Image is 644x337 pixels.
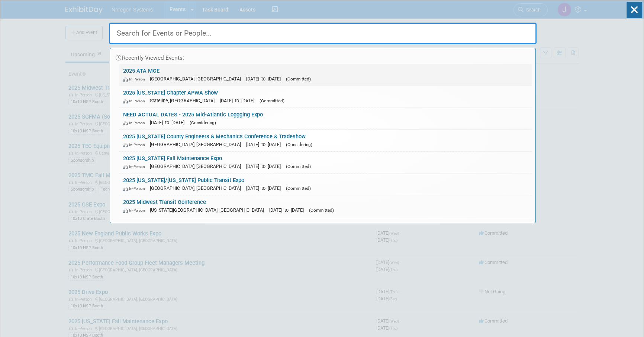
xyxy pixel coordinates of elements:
[286,186,311,191] span: (Committed)
[286,76,311,82] span: (Committed)
[246,163,284,169] span: [DATE] to [DATE]
[150,120,188,125] span: [DATE] to [DATE]
[119,64,532,86] a: 2025 ATA MCE In-Person [GEOGRAPHIC_DATA], [GEOGRAPHIC_DATA] [DATE] to [DATE] (Committed)
[119,86,532,108] a: 2025 [US_STATE] Chapter APWA Show In-Person Stateline, [GEOGRAPHIC_DATA] [DATE] to [DATE] (Commit...
[123,142,148,147] span: In-Person
[123,164,148,169] span: In-Person
[119,195,532,217] a: 2025 Midwest Transit Conference In-Person [US_STATE][GEOGRAPHIC_DATA], [GEOGRAPHIC_DATA] [DATE] t...
[246,142,284,147] span: [DATE] to [DATE]
[114,48,532,64] div: Recently Viewed Events:
[119,108,532,129] a: NEED ACTUAL DATES - 2025 Mid-Atlantic Loggging Expo In-Person [DATE] to [DATE] (Considering)
[119,152,532,173] a: 2025 [US_STATE] Fall Maintenance Expo In-Person [GEOGRAPHIC_DATA], [GEOGRAPHIC_DATA] [DATE] to [D...
[286,164,311,169] span: (Committed)
[150,207,268,213] span: [US_STATE][GEOGRAPHIC_DATA], [GEOGRAPHIC_DATA]
[286,142,312,147] span: (Considering)
[260,98,284,103] span: (Committed)
[190,120,216,125] span: (Considering)
[150,76,245,82] span: [GEOGRAPHIC_DATA], [GEOGRAPHIC_DATA]
[220,98,258,103] span: [DATE] to [DATE]
[150,185,245,191] span: [GEOGRAPHIC_DATA], [GEOGRAPHIC_DATA]
[109,23,537,44] input: Search for Events or People...
[246,76,284,82] span: [DATE] to [DATE]
[150,163,245,169] span: [GEOGRAPHIC_DATA], [GEOGRAPHIC_DATA]
[246,185,284,191] span: [DATE] to [DATE]
[123,77,148,82] span: In-Person
[123,99,148,103] span: In-Person
[123,208,148,213] span: In-Person
[269,207,307,213] span: [DATE] to [DATE]
[123,120,148,125] span: In-Person
[119,130,532,151] a: 2025 [US_STATE] County Engineers & Mechanics Conference & Tradeshow In-Person [GEOGRAPHIC_DATA], ...
[119,174,532,195] a: 2025 [US_STATE]/[US_STATE] Public Transit Expo In-Person [GEOGRAPHIC_DATA], [GEOGRAPHIC_DATA] [DA...
[150,98,218,103] span: Stateline, [GEOGRAPHIC_DATA]
[309,208,334,213] span: (Committed)
[123,186,148,191] span: In-Person
[150,142,245,147] span: [GEOGRAPHIC_DATA], [GEOGRAPHIC_DATA]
